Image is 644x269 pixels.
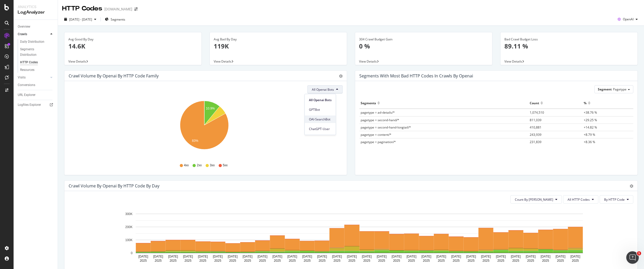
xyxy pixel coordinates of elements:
[302,255,312,258] text: [DATE]
[604,197,625,202] span: By HTTP Code
[312,87,334,92] span: All Openai Bots
[309,117,332,122] span: OAI-SearchBot
[213,255,223,258] text: [DATE]
[104,7,132,12] div: [DOMAIN_NAME]
[568,197,590,202] span: All HTTP Codes
[466,255,476,258] text: [DATE]
[20,67,34,73] div: Resources
[153,255,163,258] text: [DATE]
[504,37,634,42] div: Bad Crawl Budget Loss
[18,102,41,108] div: Logfiles Explorer
[319,259,326,262] text: 2025
[584,99,587,107] div: %
[18,82,54,88] a: Conversions
[155,259,162,262] text: 2025
[259,259,266,262] text: 2025
[69,208,628,268] svg: A chart.
[333,259,341,262] text: 2025
[347,255,357,258] text: [DATE]
[69,183,159,188] div: Crawl Volume by openai by HTTP Code by Day
[206,107,215,110] text: 10.9%
[68,37,198,42] div: Avg Good By Day
[131,251,133,255] text: 0
[598,87,612,91] span: Segment
[18,9,53,15] div: LogAnalyzer
[111,17,125,22] span: Segments
[18,4,53,9] div: Analytics
[623,17,634,21] span: OpenAI
[436,255,446,258] text: [DATE]
[616,15,640,23] button: OpenAI
[134,7,138,11] div: arrow-right-arrow-left
[496,255,506,258] text: [DATE]
[68,42,198,51] p: 14.6K
[168,255,178,258] text: [DATE]
[530,110,544,115] span: 1,074,510
[20,47,49,58] div: Segments Distribution
[103,15,127,23] button: Segments
[184,163,189,168] span: 4xx
[309,127,332,131] span: ChatGPT-User
[393,259,400,262] text: 2025
[20,60,38,65] div: HTTP Codes
[482,259,490,262] text: 2025
[20,67,54,73] a: Resources
[451,255,461,258] text: [DATE]
[20,60,54,65] a: HTTP Codes
[125,212,133,216] text: 300K
[287,255,297,258] text: [DATE]
[18,92,54,98] a: URL Explorer
[378,259,385,262] text: 2025
[438,259,445,262] text: 2025
[530,132,541,137] span: 243,939
[637,251,641,255] span: 1
[481,255,491,258] text: [DATE]
[18,24,54,29] a: Overview
[361,110,395,115] span: pagetype = ad-details/*
[125,238,133,242] text: 100K
[289,259,296,262] text: 2025
[258,255,267,258] text: [DATE]
[125,225,133,229] text: 200K
[307,85,343,94] button: All Openai Bots
[600,195,633,204] button: By HTTP Code
[630,184,633,188] div: gear
[62,15,98,23] button: [DATE] - [DATE]
[584,140,595,144] span: +8.36 %
[512,259,519,262] text: 2025
[504,42,634,51] p: 89.11 %
[510,195,562,204] button: Count By [PERSON_NAME]
[392,255,402,258] text: [DATE]
[572,259,579,262] text: 2025
[18,75,49,80] a: Visits
[199,259,206,262] text: 2025
[197,163,202,168] span: 2xx
[584,125,597,130] span: +14.82 %
[69,73,159,78] div: Crawl Volume by openai by HTTP Code Family
[361,132,391,137] span: pagetype = content/*
[272,255,282,258] text: [DATE]
[362,255,372,258] text: [DATE]
[557,259,564,262] text: 2025
[584,118,597,122] span: +29.25 %
[361,99,376,107] div: Segments
[317,255,327,258] text: [DATE]
[584,132,595,137] span: +8.79 %
[18,32,27,37] div: Crawls
[348,259,355,262] text: 2025
[170,259,177,262] text: 2025
[228,255,238,258] text: [DATE]
[377,255,387,258] text: [DATE]
[304,259,311,262] text: 2025
[274,259,281,262] text: 2025
[530,125,541,130] span: 410,881
[214,259,221,262] text: 2025
[613,87,627,91] span: Pagetype
[244,259,251,262] text: 2025
[69,98,340,158] div: A chart.
[20,39,54,45] a: Daily Distribution
[183,255,193,258] text: [DATE]
[359,59,377,64] span: View Details
[339,74,343,78] div: gear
